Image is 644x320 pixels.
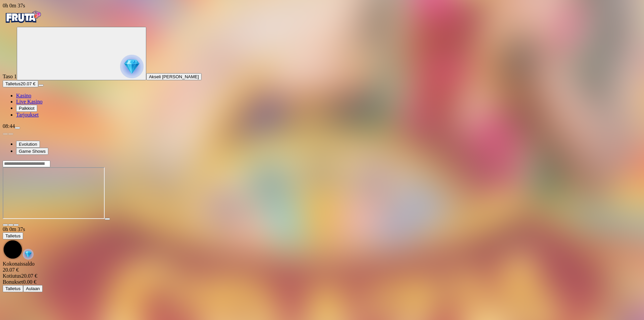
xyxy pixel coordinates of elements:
[3,21,43,27] a: Fruta
[8,224,13,226] button: chevron-down icon
[15,127,20,129] button: menu
[3,273,21,279] span: Kotiutus
[38,84,44,86] button: menu
[3,9,641,118] nav: Primary
[17,27,146,80] button: reward progress
[120,55,144,78] img: reward progress
[149,74,199,79] span: Akseli [PERSON_NAME]
[3,133,8,135] button: prev slide
[13,224,19,226] button: fullscreen icon
[16,148,48,155] button: Game Shows
[3,261,641,273] div: Kokonaissaldo
[5,233,20,238] span: Talletus
[3,261,641,292] div: Game menu content
[5,81,20,86] span: Talletus
[3,273,641,279] div: 20.07 €
[5,286,20,291] span: Talletus
[3,123,15,129] span: 08:44
[16,93,31,98] a: Kasino
[8,133,13,135] button: next slide
[3,232,23,239] button: Talletus
[3,9,43,26] img: Fruta
[3,267,641,273] div: 20.07 €
[3,74,17,79] span: Taso 1
[16,112,39,118] a: Tarjoukset
[3,226,25,232] span: user session time
[3,3,25,8] span: user session time
[3,226,641,261] div: Game menu
[3,161,50,167] input: Search
[19,142,37,147] span: Evolution
[16,99,43,104] a: Live Kasino
[3,80,38,87] button: Talletusplus icon20.07 €
[3,279,641,285] div: 0.00 €
[20,81,35,86] span: 20.07 €
[16,141,40,148] button: Evolution
[3,285,23,292] button: Talletus
[23,249,34,260] img: reward-icon
[146,73,202,80] button: Akseli [PERSON_NAME]
[3,167,105,219] iframe: Crazy Time
[3,224,8,226] button: close icon
[19,106,35,111] span: Palkkiot
[19,149,46,154] span: Game Shows
[3,279,23,285] span: Bonukset
[105,218,110,220] button: play icon
[26,286,40,291] span: Aulaan
[16,105,37,112] button: Palkkiot
[3,93,641,118] nav: Main menu
[23,285,43,292] button: Aulaan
